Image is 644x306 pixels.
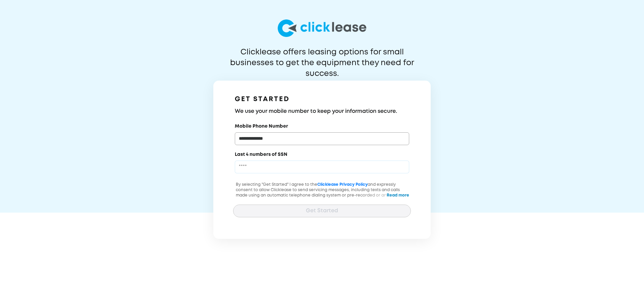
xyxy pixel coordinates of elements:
[235,107,409,116] h3: We use your mobile number to keep your information secure.
[317,183,368,186] a: Clicklease Privacy Policy
[235,151,287,158] label: Last 4 numbers of SSN
[278,19,366,37] img: logo-larg
[235,123,288,130] label: Mobile Phone Number
[233,182,411,214] p: By selecting "Get Started" I agree to the and expressly consent to allow Clicklease to send servi...
[214,47,430,69] p: Clicklease offers leasing options for small businesses to get the equipment they need for success.
[233,205,411,217] button: Get Started
[235,94,409,105] h1: GET STARTED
